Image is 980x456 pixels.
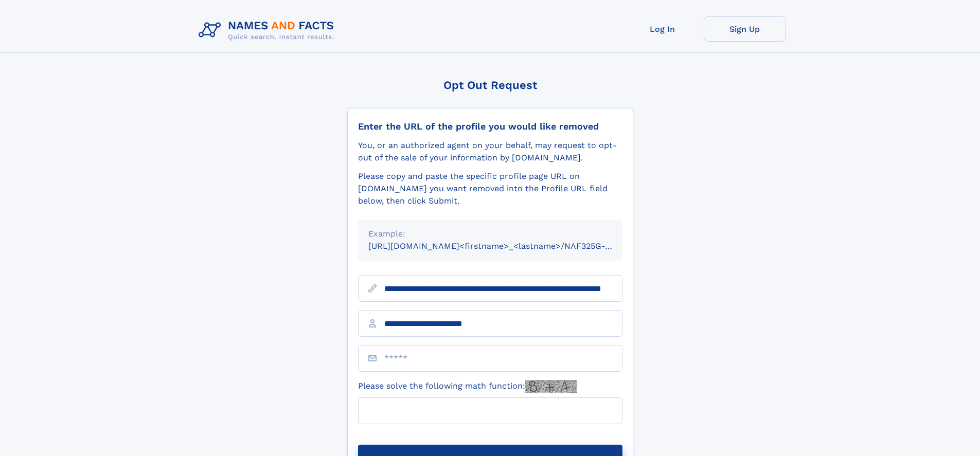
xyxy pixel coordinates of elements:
[358,121,622,132] div: Enter the URL of the profile you would like removed
[194,16,343,44] img: Logo Names and Facts
[368,228,612,240] div: Example:
[368,241,642,251] small: [URL][DOMAIN_NAME]<firstname>_<lastname>/NAF325G-xxxxxxxx
[704,16,786,42] a: Sign Up
[621,16,704,42] a: Log In
[358,380,577,393] label: Please solve the following math function:
[358,139,622,164] div: You, or an authorized agent on your behalf, may request to opt-out of the sale of your informatio...
[358,170,622,207] div: Please copy and paste the specific profile page URL on [DOMAIN_NAME] you want removed into the Pr...
[347,79,633,92] div: Opt Out Request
